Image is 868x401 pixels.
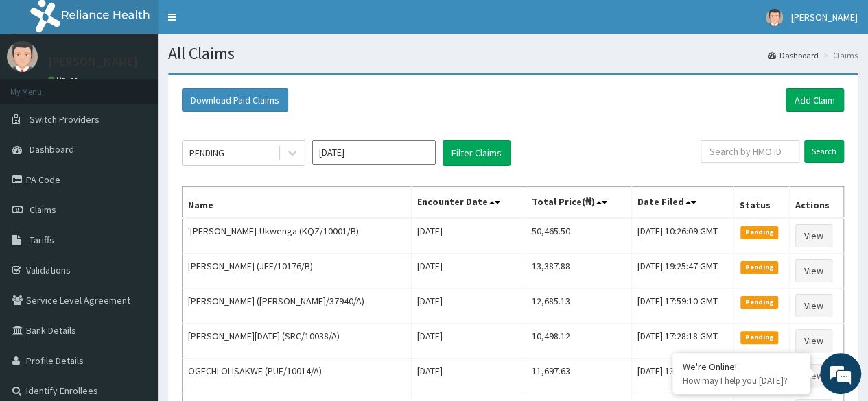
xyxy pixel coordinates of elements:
[766,9,783,26] img: User Image
[526,289,631,324] td: 12,685.13
[526,254,631,289] td: 13,387.88
[526,359,631,393] td: 11,697.63
[7,41,38,72] img: User Image
[526,218,631,254] td: 50,465.50
[701,140,799,163] input: Search by HMO ID
[631,218,734,254] td: [DATE] 10:26:09 GMT
[183,324,412,359] td: [PERSON_NAME][DATE] (SRC/10038/A)
[526,187,631,219] th: Total Price(₦)
[791,11,858,23] span: [PERSON_NAME]
[790,187,844,219] th: Actions
[631,359,734,393] td: [DATE] 13:52:10 GMT
[189,146,224,160] div: PENDING
[168,45,858,62] h1: All Claims
[412,254,526,289] td: [DATE]
[786,88,844,112] a: Add Claim
[48,75,81,84] a: Online
[30,234,54,246] span: Tariffs
[412,289,526,324] td: [DATE]
[631,254,734,289] td: [DATE] 19:25:47 GMT
[740,331,778,343] span: Pending
[795,259,832,282] a: View
[740,226,778,239] span: Pending
[412,187,526,219] th: Encounter Date
[734,187,790,219] th: Status
[740,296,778,308] span: Pending
[795,224,832,247] a: View
[183,187,412,219] th: Name
[443,140,511,166] button: Filter Claims
[312,140,436,165] input: Select Month and Year
[804,140,844,163] input: Search
[795,364,832,387] a: View
[183,218,412,254] td: '[PERSON_NAME]-Ukwenga (KQZ/10001/B)
[48,56,138,68] p: [PERSON_NAME]
[631,324,734,359] td: [DATE] 17:28:18 GMT
[30,204,56,216] span: Claims
[795,294,832,317] a: View
[683,375,799,387] p: How may I help you today?
[412,359,526,393] td: [DATE]
[768,49,819,61] a: Dashboard
[631,187,734,219] th: Date Filed
[30,143,74,156] span: Dashboard
[631,289,734,324] td: [DATE] 17:59:10 GMT
[683,361,799,373] div: We're Online!
[183,289,412,324] td: [PERSON_NAME] ([PERSON_NAME]/37940/A)
[740,261,778,274] span: Pending
[795,329,832,352] a: View
[182,88,288,112] button: Download Paid Claims
[412,324,526,359] td: [DATE]
[183,359,412,393] td: OGECHI OLISAKWE (PUE/10014/A)
[820,49,858,61] li: Claims
[526,324,631,359] td: 10,498.12
[30,113,99,125] span: Switch Providers
[412,218,526,254] td: [DATE]
[183,254,412,289] td: [PERSON_NAME] (JEE/10176/B)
